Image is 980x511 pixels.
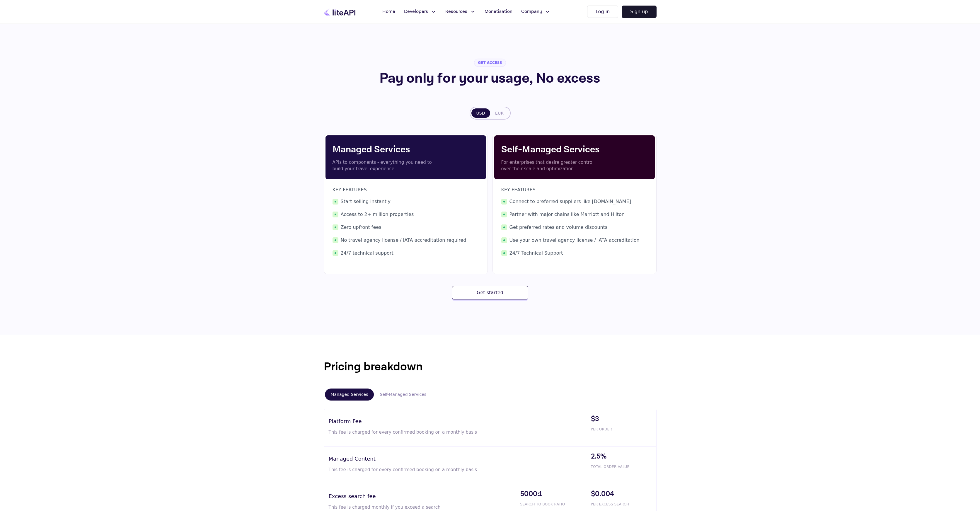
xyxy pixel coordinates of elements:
span: PER EXCESS SEARCH [591,502,656,507]
button: Managed Services [325,389,374,401]
span: TOTAL ORDER VALUE [591,464,656,469]
a: Monetisation [481,6,516,18]
span: $0.004 [591,489,656,499]
span: GET ACCESS [474,59,506,67]
button: Company [518,6,554,18]
button: Log in [587,6,618,18]
p: KEY FEATURES [501,186,648,193]
span: $3 [591,414,656,424]
p: APIs to components - everything you need to build your travel experience. [333,159,435,172]
span: 2.5% [591,451,656,462]
span: Partner with major chains like Marriott and Hilton [501,211,648,218]
button: Self-Managed Services [374,389,432,401]
button: Sign up [622,6,656,18]
span: Connect to preferred suppliers like [DOMAIN_NAME] [501,198,648,205]
h4: Managed Services [333,143,479,157]
h1: Pay only for your usage, No excess [340,71,640,86]
p: This fee is charged for every confirmed booking on a monthly basis [329,466,483,473]
span: Company [521,8,542,15]
button: USD [471,108,490,118]
button: EUR [490,108,509,118]
span: Zero upfront fees [333,224,479,231]
h1: Pricing breakdown [324,358,657,376]
span: 24/7 Technical Support [501,250,648,257]
span: Home [382,8,395,15]
span: Monetisation [485,8,512,15]
span: 24/7 technical support [333,250,479,257]
span: PER ORDER [591,427,656,432]
span: Get preferred rates and volume discounts [501,224,648,231]
span: 5000:1 [520,489,586,499]
h3: Managed Content [329,455,586,463]
p: For enterprises that desire greater control over their scale and optimization [501,159,604,172]
span: Resources [445,8,467,15]
button: Developers [400,6,440,18]
p: KEY FEATURES [333,186,479,193]
h3: Platform Fee [329,417,586,425]
span: No travel agency license / IATA accreditation required [333,237,479,244]
span: SEARCH TO BOOK RATIO [520,502,586,507]
h4: Self-Managed Services [501,143,648,157]
span: Access to 2+ million properties [333,211,479,218]
span: Developers [404,8,428,15]
button: Resources [442,6,479,18]
h3: Excess search fee [329,492,516,500]
span: Use your own travel agency license / IATA accreditation [501,237,648,244]
span: Start selling instantly [333,198,479,205]
button: Get started [452,286,528,299]
p: This fee is charged for every confirmed booking on a monthly basis [329,429,483,436]
a: Home [379,6,399,18]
